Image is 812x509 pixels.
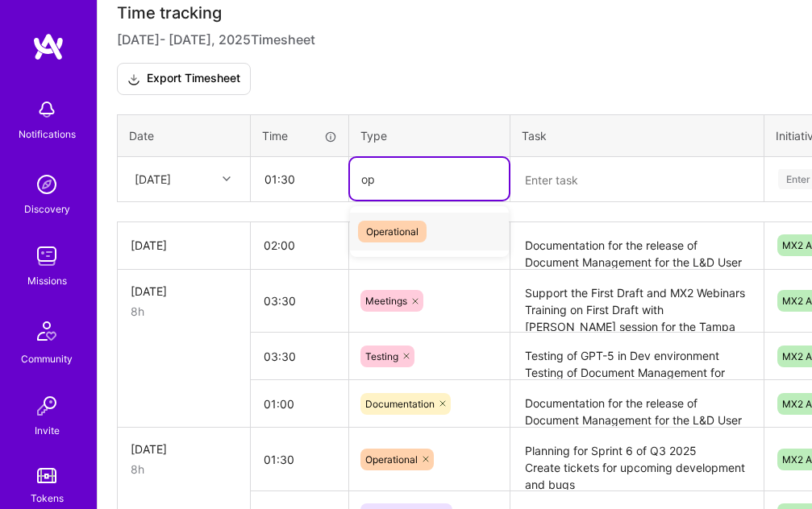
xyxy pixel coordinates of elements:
div: [DATE] [135,171,171,188]
div: [DATE] [131,441,237,457]
span: Documentation [365,398,435,410]
img: discovery [31,168,63,201]
div: Community [21,350,73,367]
th: Task [510,115,764,157]
textarea: Documentation for the release of Document Management for the L&D User Manual [512,382,762,426]
div: Discovery [24,201,70,217]
textarea: Testing of GPT-5 in Dev environment Testing of Document Management for release and logging issues... [512,334,762,379]
div: Tokens [31,490,64,507]
div: Missions [27,272,67,289]
div: Invite [35,422,60,439]
th: Type [349,115,510,157]
i: icon Download [127,71,140,88]
input: HH:MM [251,383,348,425]
div: [DATE] [131,283,237,300]
img: tokens [37,468,56,483]
span: Time tracking [117,3,222,23]
div: Time [262,127,337,144]
input: HH:MM [252,158,348,201]
input: HH:MM [251,224,348,267]
span: Operational [365,453,418,466]
textarea: Support the First Draft and MX2 Webinars Training on First Draft with [PERSON_NAME] session for t... [512,271,762,332]
span: [DATE] - [DATE] , 2025 Timesheet [117,30,315,50]
div: [DATE] [131,237,237,254]
img: logo [32,32,65,61]
button: Export Timesheet [117,63,251,95]
img: Invite [31,390,63,422]
span: Testing [365,350,398,362]
div: 8h [131,303,237,320]
div: 8h [131,461,237,478]
input: HH:MM [251,335,348,378]
div: Notifications [19,126,76,143]
textarea: Documentation for the release of Document Management for the L&D User Manual [512,224,762,268]
img: teamwork [31,240,63,272]
span: Operational [358,221,427,242]
input: HH:MM [251,438,348,481]
img: bell [31,93,63,126]
img: Community [27,312,66,350]
th: Date [118,115,251,157]
textarea: Planning for Sprint 6 of Q3 2025 Create tickets for upcoming development and bugs [512,429,762,490]
i: icon Chevron [223,175,231,183]
span: Meetings [365,295,407,307]
input: HH:MM [251,279,348,322]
